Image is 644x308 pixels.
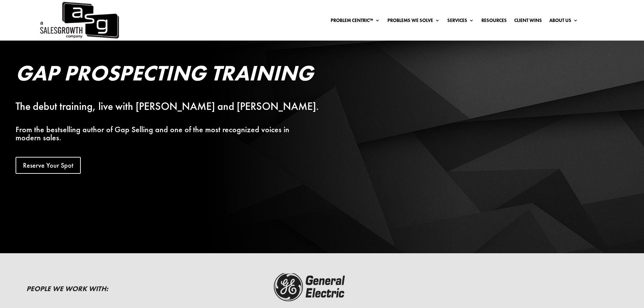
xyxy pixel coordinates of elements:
h2: Gap Prospecting Training [16,62,333,87]
a: About Us [549,18,578,25]
a: Reserve Your Spot [16,157,81,174]
p: From the bestselling author of Gap Selling and one of the most recognized voices in modern sales. [16,125,333,142]
a: Client Wins [514,18,542,25]
div: The debut training, live with [PERSON_NAME] and [PERSON_NAME]. [16,102,333,111]
a: Resources [481,18,507,25]
img: ge-logo-dark [268,270,353,304]
a: Services [447,18,474,25]
a: Problem Centric™ [331,18,380,25]
a: Problems We Solve [387,18,440,25]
